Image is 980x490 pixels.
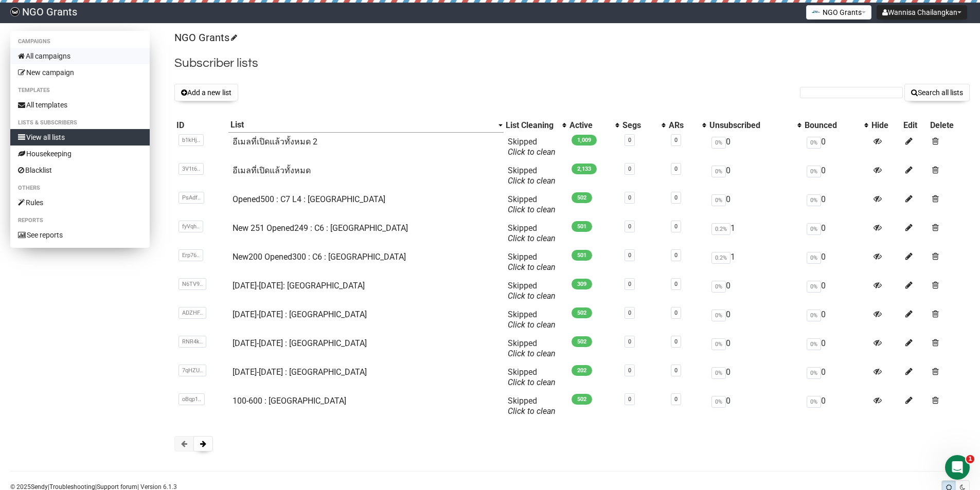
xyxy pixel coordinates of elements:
[10,117,150,129] li: Lists & subscribers
[945,455,970,480] iframe: Intercom live chat
[711,310,726,321] span: 0%
[569,120,610,131] div: Active
[504,118,567,133] th: List Cleaning: No sort applied, activate to apply an ascending sort
[508,194,556,214] span: Skipped
[807,252,821,264] span: 0%
[628,252,631,259] a: 0
[508,262,556,272] a: Click to clean
[877,5,967,20] button: Wannisa Chailangkan
[10,194,150,211] a: Rules
[572,250,592,261] span: 501
[628,223,631,230] a: 0
[10,7,20,16] img: 17080ac3efa689857045ce3784bc614b
[508,176,556,186] a: Click to clean
[10,48,150,64] a: All campaigns
[711,223,730,235] span: 0.2%
[803,190,869,219] td: 0
[508,377,556,387] a: Click to clean
[628,338,631,345] a: 0
[674,338,678,345] a: 0
[904,84,970,101] button: Search all lists
[628,137,631,143] a: 0
[711,367,726,379] span: 0%
[572,279,592,289] span: 309
[174,84,238,101] button: Add a new list
[233,281,365,291] a: [DATE]-[DATE]: [GEOGRAPHIC_DATA]
[508,367,556,387] span: Skipped
[707,334,802,363] td: 0
[10,35,150,48] li: Campaigns
[628,166,631,172] a: 0
[508,281,556,301] span: Skipped
[10,129,150,146] a: View all lists
[572,394,592,405] span: 502
[233,194,385,204] a: Opened500 : C7 L4 : [GEOGRAPHIC_DATA]
[508,147,556,157] a: Click to clean
[806,5,871,20] button: NGO Grants
[901,118,928,133] th: Edit: No sort applied, sorting is disabled
[807,194,821,206] span: 0%
[674,194,678,201] a: 0
[508,137,556,157] span: Skipped
[233,137,317,147] a: อีเมลที่เปิดแล้วทั้งหมด 2
[669,120,697,131] div: ARs
[803,133,869,161] td: 0
[707,248,802,277] td: 1
[628,281,631,287] a: 0
[508,406,556,416] a: Click to clean
[506,120,557,131] div: List Cleaning
[807,281,821,293] span: 0%
[803,392,869,421] td: 0
[179,249,203,261] span: Erp76..
[803,161,869,190] td: 0
[233,252,406,262] a: New200 Opened300 : C6 : [GEOGRAPHIC_DATA]
[966,455,974,463] span: 1
[10,64,150,81] a: New campaign
[179,278,206,290] span: N6TV9..
[10,146,150,162] a: Housekeeping
[807,367,821,379] span: 0%
[803,363,869,392] td: 0
[803,118,869,133] th: Bounced: No sort applied, activate to apply an ascending sort
[508,205,556,214] a: Click to clean
[711,137,726,149] span: 0%
[10,97,150,113] a: All templates
[508,252,556,272] span: Skipped
[233,396,346,406] a: 100-600 : [GEOGRAPHIC_DATA]
[711,194,726,206] span: 0%
[707,363,802,392] td: 0
[508,320,556,330] a: Click to clean
[930,120,968,131] div: Delete
[628,310,631,316] a: 0
[805,120,859,131] div: Bounced
[622,120,656,131] div: Segs
[233,367,367,377] a: [DATE]-[DATE] : [GEOGRAPHIC_DATA]
[10,227,150,243] a: See reports
[807,137,821,149] span: 0%
[807,396,821,408] span: 0%
[508,396,556,416] span: Skipped
[803,219,869,248] td: 0
[508,233,556,243] a: Click to clean
[807,310,821,321] span: 0%
[508,291,556,301] a: Click to clean
[174,54,970,72] h2: Subscriber lists
[803,334,869,363] td: 0
[871,120,899,131] div: Hide
[674,252,678,259] a: 0
[628,396,631,403] a: 0
[179,192,204,204] span: PsAdf..
[711,396,726,408] span: 0%
[179,307,206,319] span: ADZHF..
[572,336,592,347] span: 502
[707,219,802,248] td: 1
[803,248,869,277] td: 0
[711,166,726,177] span: 0%
[674,367,678,374] a: 0
[10,182,150,194] li: Others
[674,281,678,287] a: 0
[508,349,556,358] a: Click to clean
[674,396,678,403] a: 0
[572,164,597,174] span: 2,133
[10,162,150,178] a: Blacklist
